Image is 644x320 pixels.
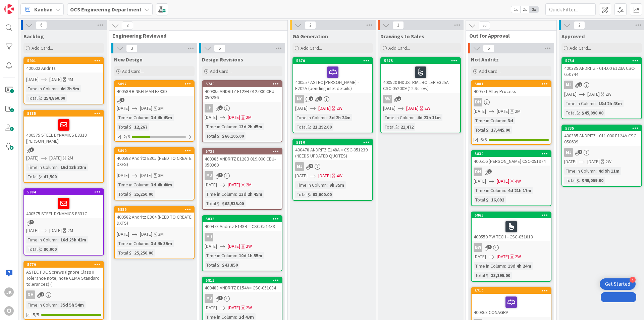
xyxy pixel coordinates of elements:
[472,218,551,241] div: 400550 PW TECH - CSC-051813
[59,236,88,243] div: 16d 23h 42m
[202,80,282,142] a: 5740400385 ANDRITZ E129B 012.000 CBU- 050296JH[DATE][DATE]2MTime in Column:13d 2h 45mTotal $:$66,...
[562,131,641,146] div: 400385 ANDRITZ - 011.000 E124A CSC- 050639
[210,68,231,74] span: Add Card...
[149,114,174,121] div: 3d 4h 43m
[220,132,246,140] div: $66,105.00
[42,173,58,180] div: 41,500
[292,139,373,201] a: 5810400478 ANDRITZ E148A = CSC-051239 (NEEDS UPDATED QUOTES)MJ[DATE][DATE]4WTime in Column:9h 35m...
[309,164,313,168] span: 3
[475,151,551,156] div: 5839
[203,222,282,231] div: 400478 Andritz E148B = CSC-051433
[24,195,103,218] div: 400575 STEEL DYNAMICS E331C
[158,105,164,112] div: 2M
[600,278,636,290] div: Open Get Started checklist, remaining modules: 4
[388,45,410,51] span: Add Card...
[23,110,104,183] a: 5885400575 STEEL DYNAMICS E331D [PERSON_NAME][DATE][DATE]2MTime in Column:16d 23h 32mTotal $:41,500
[309,96,313,101] span: 1
[49,154,62,162] span: [DATE]
[474,168,482,176] div: DH
[596,167,597,175] span: :
[132,190,155,198] div: 25,250.00
[220,200,246,207] div: $68,535.00
[506,117,515,124] div: 3d
[117,240,148,247] div: Time in Column
[488,126,489,134] span: :
[26,94,41,102] div: Total $
[406,105,419,112] span: [DATE]
[293,139,372,145] div: 5810
[295,95,304,103] div: NC
[515,178,521,185] div: 4W
[398,123,399,131] span: :
[296,58,372,63] div: 5870
[205,252,236,259] div: Time in Column
[383,114,415,121] div: Time in Column
[472,168,551,176] div: DH
[472,243,551,252] div: BW
[205,181,217,188] span: [DATE]
[487,245,492,249] span: 5
[32,45,53,51] span: Add Card...
[474,243,482,252] div: BW
[206,278,282,283] div: 5815
[564,100,596,107] div: Time in Column
[202,215,282,271] a: 5833400478 Andritz E148B = CSC-051433MJ[DATE][DATE]2WTime in Column:10d 1h 55mTotal $:$43,850
[117,181,148,188] div: Time in Column
[587,158,600,165] span: [DATE]
[27,58,103,63] div: 5901
[203,87,282,102] div: 400385 ANDRITZ E129B 012.000 CBU- 050296
[605,158,611,165] div: 2W
[131,123,132,131] span: :
[489,272,512,279] div: 33,195.00
[205,243,217,250] span: [DATE]
[203,148,282,154] div: 5739
[115,154,194,169] div: 400583 Andritz E305 (NEED TO CREATE DXFS)
[140,105,152,112] span: [DATE]
[564,109,579,117] div: Total $
[24,58,103,64] div: 5901
[579,177,580,184] span: :
[562,125,641,131] div: 5735
[562,58,641,64] div: 5734
[472,288,551,317] div: 5719400368 CONAGRA
[562,81,641,89] div: MJ
[246,114,252,121] div: 2M
[148,114,149,121] span: :
[562,148,641,157] div: MJ
[115,148,194,169] div: 5890400583 Andritz E305 (NEED TO CREATE DXFS)
[564,81,573,89] div: MJ
[70,6,142,13] b: OCS Engineering Department
[237,123,264,130] div: 13d 2h 45m
[564,91,577,98] span: [DATE]
[115,213,194,227] div: 400582 Andritz E304 (NEED TO CREATE DXFS)
[472,212,551,218] div: 5865
[311,191,333,198] div: 63,000.00
[123,133,130,140] span: 2/6
[158,231,164,238] div: 3M
[246,181,252,188] div: 2M
[114,206,195,259] a: 5889400582 Andritz E304 (NEED TO CREATE DXFS)[DATE][DATE]3MTime in Column:3d 4h 39mTotal $:25,250.00
[497,178,509,185] span: [DATE]
[564,177,579,184] div: Total $
[488,196,489,203] span: :
[489,126,512,134] div: 17,445.00
[336,105,342,112] div: 2W
[24,262,103,268] div: 5779
[472,288,551,294] div: 5719
[293,58,372,64] div: 5870
[117,172,129,179] span: [DATE]
[58,85,59,92] span: :
[26,227,39,234] span: [DATE]
[237,252,264,259] div: 10d 1h 55m
[118,148,194,153] div: 5890
[4,4,14,14] img: Visit kanbanzone.com
[24,58,103,73] div: 5901400602 Andritz
[505,262,506,270] span: :
[132,249,155,257] div: 25,250.00
[416,114,442,121] div: 4d 23h 11m
[205,261,219,269] div: Total $
[515,253,521,260] div: 2W
[596,100,597,107] span: :
[120,98,124,102] span: 2
[24,268,103,288] div: ASTEC PDC Screws (Ignore Class II Tolerance note, note CEMA Standard tolerances) (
